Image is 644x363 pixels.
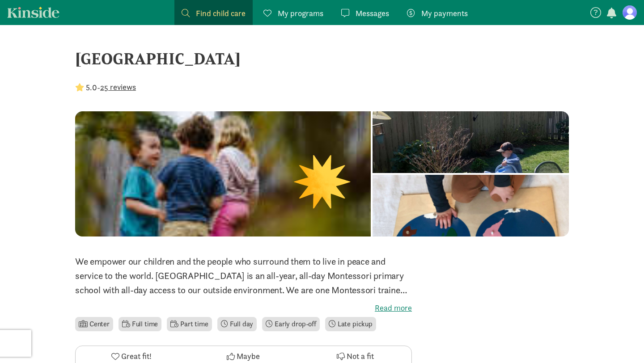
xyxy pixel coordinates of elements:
button: 25 reviews [100,81,136,93]
li: Part time [167,317,212,331]
span: Not a fit [347,350,374,362]
span: Find child care [196,7,246,19]
li: Late pickup [325,317,376,331]
li: Center [75,317,113,331]
span: Great fit! [121,350,152,362]
div: [GEOGRAPHIC_DATA] [75,46,569,71]
span: My payments [421,7,468,19]
li: Early drop-off [262,317,320,331]
a: Kinside [7,7,59,18]
div: - [75,81,136,93]
span: Messages [356,7,389,19]
p: We empower our children and the people who surround them to live in peace and service to the worl... [75,254,412,297]
li: Full day [217,317,257,331]
strong: 5.0 [86,82,97,93]
span: My programs [278,7,323,19]
label: Read more [75,303,412,313]
li: Full time [119,317,161,331]
span: Maybe [237,350,260,362]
